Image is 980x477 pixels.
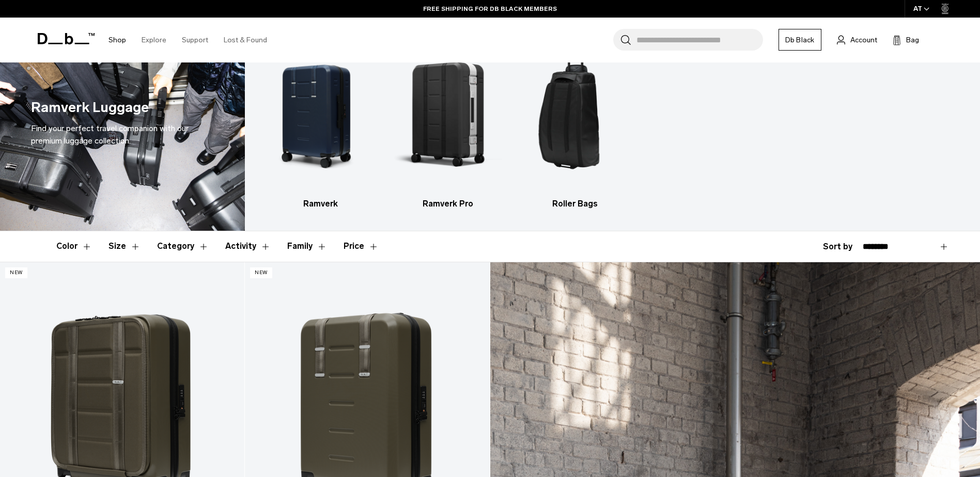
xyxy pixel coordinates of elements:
span: Find your perfect travel companion with our premium luggage collection. [31,123,189,146]
a: Account [837,34,877,46]
h3: Ramverk Pro [393,198,503,210]
h3: Roller Bags [520,198,630,210]
a: Shop [108,22,126,58]
img: Db [266,29,375,193]
img: Db [393,29,503,193]
p: New [5,267,27,278]
h1: Ramverk Luggage [31,97,149,118]
a: Db Ramverk Pro [393,29,503,210]
a: Db Ramverk [266,29,375,210]
li: 2 / 3 [393,29,503,210]
a: Lost & Found [224,22,267,58]
button: Toggle Filter [287,231,327,261]
span: Bag [906,35,919,45]
a: Explore [142,22,166,58]
button: Bag [893,34,919,46]
a: Db Black [779,29,821,51]
h3: Ramverk [266,198,375,210]
button: Toggle Filter [225,231,271,261]
a: Db Roller Bags [520,29,630,210]
p: New [250,267,272,278]
nav: Main Navigation [101,18,275,62]
span: Account [850,35,877,45]
li: 3 / 3 [520,29,630,210]
button: Toggle Filter [157,231,209,261]
a: FREE SHIPPING FOR DB BLACK MEMBERS [423,4,557,13]
li: 1 / 3 [266,29,375,210]
button: Toggle Filter [56,231,92,261]
img: Db [520,29,630,193]
a: Support [182,22,208,58]
button: Toggle Price [344,231,379,261]
button: Toggle Filter [108,231,141,261]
